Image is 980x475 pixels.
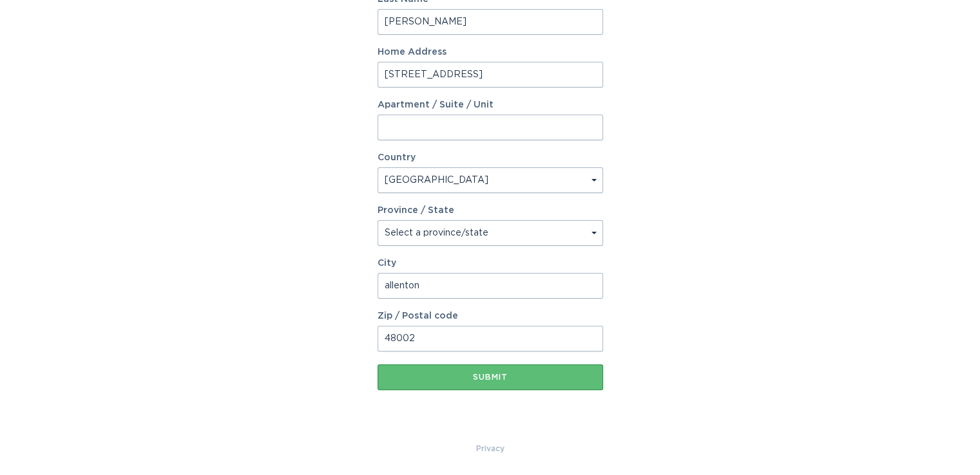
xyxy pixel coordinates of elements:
button: Submit [378,364,603,390]
a: Privacy Policy & Terms of Use [476,442,504,456]
label: Zip / Postal code [378,312,603,321]
label: Home Address [378,48,603,57]
label: Province / State [378,206,454,215]
label: City [378,259,603,268]
div: Submit [384,373,597,381]
label: Apartment / Suite / Unit [378,100,603,109]
label: Country [378,153,416,162]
